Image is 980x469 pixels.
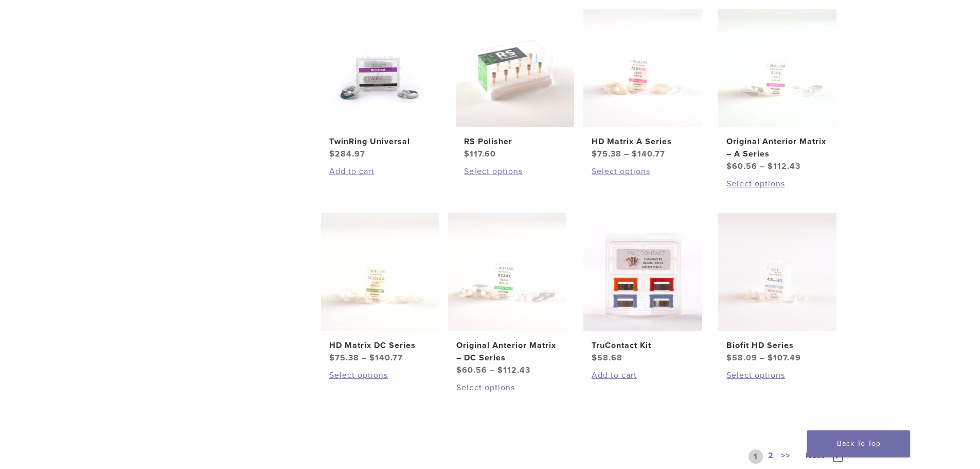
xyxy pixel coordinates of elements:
a: Add to cart: “TwinRing Universal” [329,165,431,178]
span: $ [329,149,335,159]
bdi: 140.77 [632,149,665,159]
a: Biofit HD SeriesBiofit HD Series [718,213,838,364]
a: 2 [766,449,776,464]
img: TruContact Kit [583,213,702,331]
bdi: 117.60 [464,149,496,159]
span: $ [592,353,597,363]
a: HD Matrix DC SeriesHD Matrix DC Series [320,213,440,364]
bdi: 75.38 [329,353,359,363]
img: TwinRing Universal [321,9,439,127]
span: $ [369,353,375,363]
a: Add to cart: “TruContact Kit” [592,369,693,381]
bdi: 107.49 [768,353,801,363]
span: – [624,149,629,159]
a: Original Anterior Matrix - A SeriesOriginal Anterior Matrix – A Series [718,9,838,172]
span: $ [464,149,470,159]
span: $ [632,149,637,159]
span: $ [768,353,773,363]
span: $ [726,353,732,363]
a: Select options for “HD Matrix DC Series” [329,369,431,381]
span: $ [456,365,462,375]
img: HD Matrix A Series [583,9,702,127]
bdi: 284.97 [329,149,365,159]
a: Select options for “RS Polisher” [464,165,566,178]
img: Original Anterior Matrix - A Series [718,9,836,127]
h2: Original Anterior Matrix – DC Series [456,339,558,364]
span: – [490,365,495,375]
span: $ [592,149,597,159]
h2: RS Polisher [464,135,566,148]
a: Select options for “Biofit HD Series” [726,369,828,381]
bdi: 75.38 [592,149,621,159]
bdi: 58.09 [726,353,757,363]
img: RS Polisher [456,9,574,127]
a: Select options for “Original Anterior Matrix - DC Series” [456,381,558,394]
a: Original Anterior Matrix - DC SeriesOriginal Anterior Matrix – DC Series [448,213,567,376]
bdi: 60.56 [726,161,757,171]
a: 1 [749,449,763,464]
a: Back To Top [807,430,910,457]
span: $ [329,353,335,363]
span: – [760,353,765,363]
bdi: 58.68 [592,353,622,363]
h2: HD Matrix A Series [592,135,693,148]
h2: TruContact Kit [592,339,693,352]
a: >> [779,449,792,464]
bdi: 60.56 [456,365,487,375]
span: – [362,353,367,363]
span: $ [726,161,732,171]
h2: Original Anterior Matrix – A Series [726,135,828,160]
img: HD Matrix DC Series [321,213,439,331]
img: Original Anterior Matrix - DC Series [448,213,566,331]
span: $ [768,161,773,171]
a: TruContact KitTruContact Kit $58.68 [583,213,703,364]
bdi: 112.43 [497,365,530,375]
a: Select options for “HD Matrix A Series” [592,165,693,178]
span: – [760,161,765,171]
span: Next [806,450,825,461]
a: RS PolisherRS Polisher $117.60 [455,9,575,160]
a: HD Matrix A SeriesHD Matrix A Series [583,9,703,160]
a: Select options for “Original Anterior Matrix - A Series” [726,178,828,190]
h2: TwinRing Universal [329,135,431,148]
h2: Biofit HD Series [726,339,828,352]
bdi: 112.43 [768,161,800,171]
bdi: 140.77 [369,353,403,363]
a: TwinRing UniversalTwinRing Universal $284.97 [320,9,440,160]
span: $ [497,365,503,375]
h2: HD Matrix DC Series [329,339,431,352]
img: Biofit HD Series [718,213,836,331]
